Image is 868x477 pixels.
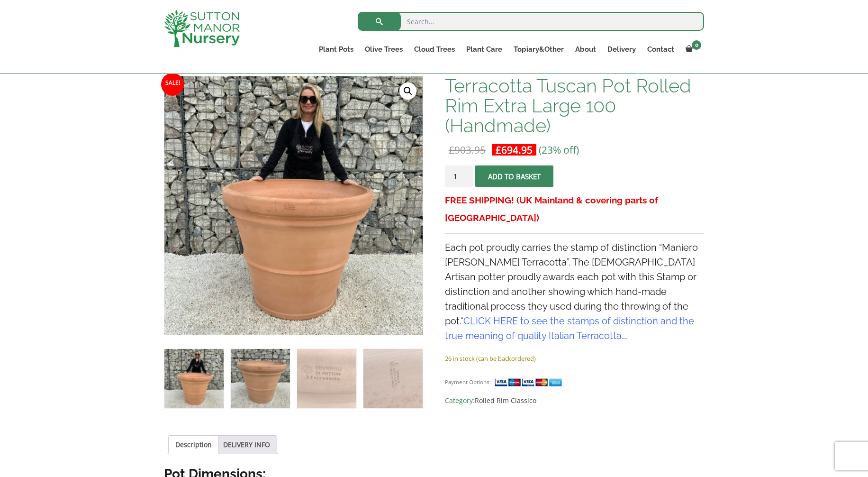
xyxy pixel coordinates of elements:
a: Cloud Trees [408,43,461,56]
a: Olive Trees [359,43,408,56]
input: Search... [358,12,704,31]
bdi: 903.95 [449,143,486,156]
p: 26 in stock (can be backordered) [445,353,704,364]
span: Each pot proudly carries the stamp of distinction “Maniero [PERSON_NAME] Terracotta”. The [DEMOGR... [445,242,698,341]
a: Description [175,436,212,454]
button: Add to basket [475,165,553,187]
span: “ …. [445,315,694,341]
span: 0 [692,40,701,50]
img: Terracotta Tuscan Pot Rolled Rim Extra Large 100 (Handmade) - Image 4 [363,349,423,408]
a: Rolled Rim Classico [475,396,536,405]
span: £ [449,143,454,156]
a: DELIVERY INFO [223,436,270,454]
span: £ [496,143,501,156]
img: Terracotta Tuscan Pot Rolled Rim Extra Large 100 (Handmade) [164,349,224,408]
a: Contact [642,43,680,56]
img: logo [164,9,240,47]
a: Plant Pots [313,43,359,56]
h1: Terracotta Tuscan Pot Rolled Rim Extra Large 100 (Handmade) [445,76,704,136]
small: Payment Options: [445,378,491,385]
a: View full-screen image gallery [399,83,416,100]
span: Sale! [161,73,184,96]
span: (23% off) [539,143,579,156]
img: Terracotta Tuscan Pot Rolled Rim Extra Large 100 (Handmade) - Image 3 [297,349,356,408]
input: Product quantity [445,165,473,187]
a: About [570,43,602,56]
a: Topiary&Other [508,43,570,56]
a: Plant Care [461,43,508,56]
bdi: 694.95 [496,143,533,156]
h3: FREE SHIPPING! (UK Mainland & covering parts of [GEOGRAPHIC_DATA]) [445,192,704,227]
img: Terracotta Tuscan Pot Rolled Rim Extra Large 100 (Handmade) - Image 2 [231,349,290,408]
a: CLICK HERE to see the stamps of distinction and the true meaning of quality Italian Terracotta [445,315,694,341]
a: Delivery [602,43,642,56]
span: Category: [445,395,704,406]
a: 0 [680,43,704,56]
img: payment supported [494,377,565,387]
